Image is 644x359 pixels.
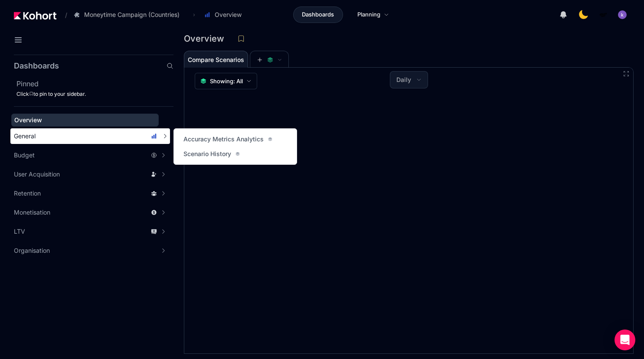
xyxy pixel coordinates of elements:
button: Fullscreen [623,70,630,77]
h2: Pinned [16,78,173,89]
a: Scenario History [181,148,242,160]
button: Showing: All [195,73,257,89]
h3: Overview [184,34,229,43]
span: Compare Scenarios [188,57,244,63]
button: Moneytime Campaign (Countries) [69,7,189,22]
a: Overview [11,114,159,127]
button: Overview [199,7,251,22]
div: Open Intercom Messenger [615,330,635,350]
span: Retention [14,189,41,198]
a: Planning [348,7,398,23]
span: Moneytime Campaign (Countries) [84,10,180,19]
a: Dashboards [293,7,343,23]
a: Accuracy Metrics Analytics [181,133,275,145]
img: Kohort logo [14,12,56,20]
span: Budget [14,151,35,160]
span: Monetisation [14,208,50,217]
span: Scenario History [183,150,231,158]
span: Overview [14,116,42,124]
span: Accuracy Metrics Analytics [183,135,264,144]
span: Planning [357,10,380,19]
button: Daily [390,72,428,88]
img: logo_MoneyTimeLogo_1_20250619094856634230.png [599,10,608,19]
span: / [58,10,67,20]
span: › [191,11,197,18]
span: Overview [215,10,242,19]
span: Daily [396,75,411,84]
div: Click to pin to your sidebar. [16,91,173,98]
span: User Acquisition [14,170,60,179]
span: Organisation [14,246,50,255]
span: LTV [14,227,25,236]
span: Dashboards [302,10,334,19]
h2: Dashboards [14,62,59,70]
span: General [14,132,36,140]
span: Showing: All [210,77,243,85]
